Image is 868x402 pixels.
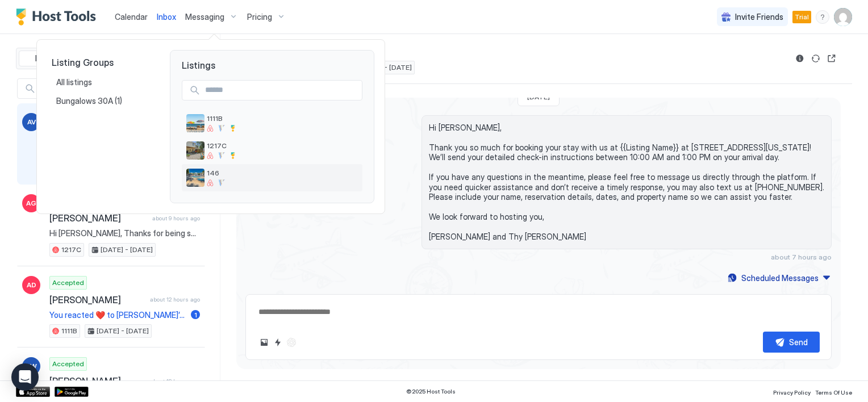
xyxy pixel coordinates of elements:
div: listing image [186,141,205,160]
span: 1217C [207,141,358,150]
input: Input Field [201,81,362,100]
div: listing image [186,114,205,132]
div: Open Intercom Messenger [11,363,39,391]
span: All listings [56,77,94,87]
div: listing image [186,169,205,187]
span: 146 [207,169,358,177]
span: (1) [115,96,122,106]
span: Listing Groups [52,57,152,68]
span: Listings [170,51,374,71]
span: Bungalows 30A [56,96,115,106]
span: 1111B [207,114,358,123]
